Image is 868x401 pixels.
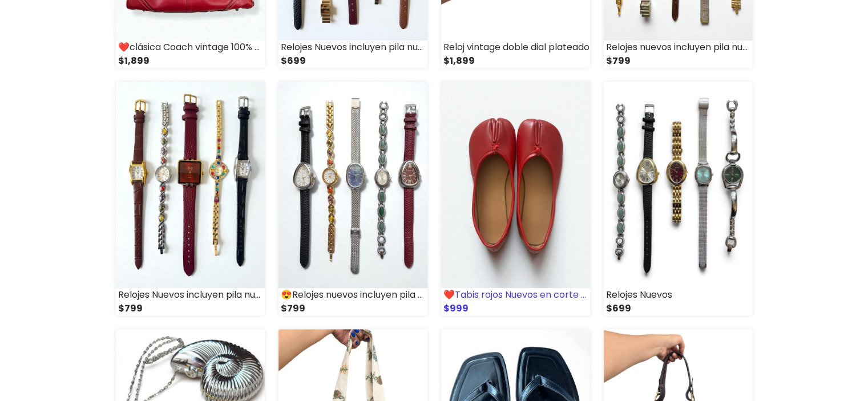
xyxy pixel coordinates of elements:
[278,82,427,315] a: 😍Relojes nuevos incluyen pila nueva $799
[116,82,265,288] img: small_1754922921664.jpg
[441,40,590,54] div: Reloj vintage doble dial plateado
[604,288,753,302] div: Relojes Nuevos
[278,288,427,302] div: 😍Relojes nuevos incluyen pila nueva
[278,302,427,315] div: $799
[116,82,265,315] a: Relojes Nuevos incluyen pila nueva✨ $799
[604,302,753,315] div: $699
[604,82,753,288] img: small_1752000699998.jpeg
[441,82,590,315] a: ❤️Tabis rojos Nuevos en corte sintético $999
[278,82,427,288] img: small_1754922912006.jpg
[604,40,753,54] div: Relojes nuevos incluyen pila nueva!
[441,288,590,302] div: ❤️Tabis rojos Nuevos en corte sintético
[116,288,265,302] div: Relojes Nuevos incluyen pila nueva✨
[441,54,590,68] div: $1,899
[441,302,590,315] div: $999
[278,40,427,54] div: Relojes Nuevos incluyen pila nueva😍
[116,302,265,315] div: $799
[604,82,753,315] a: Relojes Nuevos $699
[116,54,265,68] div: $1,899
[604,54,753,68] div: $799
[278,54,427,68] div: $699
[441,82,590,288] img: small_1752774709040.jpg
[116,40,265,54] div: ❤️clásica Coach vintage 100% piel de mano y uff el color🔥 super cuidada incluye su tag y charm de...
